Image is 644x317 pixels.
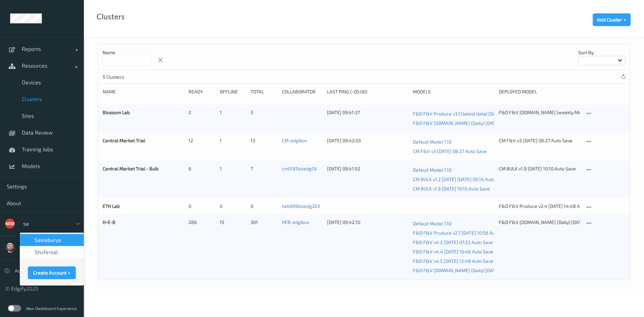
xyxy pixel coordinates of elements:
[251,165,277,172] div: 7
[220,219,246,226] div: 15
[413,118,494,128] a: F&D F&V [DOMAIN_NAME] (Daily) [DATE] 16:30 [DATE] 16:30 Auto Save
[578,49,625,56] p: Sort by
[327,109,408,116] div: [DATE] 09:41:37
[103,219,115,225] a: H-E-B
[327,137,408,144] div: [DATE] 09:42:03
[189,203,215,210] div: 0
[499,203,580,210] div: F&D F&V Produce v2.4 [DATE] 14:48 Auto Save
[103,109,130,115] a: Blossom Lab
[189,219,215,226] div: 286
[413,247,494,256] a: F&D F&V v4.4 [DATE] 16:46 Auto Save
[282,166,317,171] a: cm0191bizedg18
[499,109,580,116] div: F&D F&V [DOMAIN_NAME] (weekly Mon) [DATE] 23:30 [DATE] 23:30 Auto Save
[413,175,494,184] a: CM BULK v1.2 [DATE] [DATE] 05:14 Auto Save
[220,88,246,95] div: Offline
[220,109,246,116] div: 1
[413,88,494,95] div: Models
[251,137,277,144] div: 13
[282,138,307,143] a: CM-edgibox
[189,165,215,172] div: 6
[413,147,494,156] a: CM F&V v3 [DATE] 08:27 Auto Save
[327,88,408,95] div: Last Ping (-05:00)
[413,165,494,175] a: Default Model 1.10
[220,165,246,172] div: 1
[413,228,494,238] a: F&D F&V Produce v2.7 [DATE] 10:58 Auto Save
[282,203,320,209] a: heb999bizedg203
[251,219,277,226] div: 301
[413,219,494,228] a: Default Model 1.10
[499,165,580,172] div: CM BULK v1.9 [DATE] 10:10 Auto Save
[189,109,215,116] div: 2
[251,203,277,210] div: 0
[413,184,494,193] a: CM BULK v1.9 [DATE] 10:10 Auto Save
[327,219,408,226] div: [DATE] 09:42:10
[413,256,494,266] a: F&D F&V v4.5 [DATE] 12:48 Auto Save
[103,74,153,80] p: 5 Clusters
[499,137,580,144] div: CM F&V v3 [DATE] 08:27 Auto Save
[413,109,494,118] a: F&D F&V Produce v3.1 (latest data) [DATE] 19:42 Auto Save
[499,88,580,95] div: Deployed model
[251,109,277,116] div: 3
[97,13,125,20] div: Clusters
[189,137,215,144] div: 12
[103,138,145,143] a: Central Market Trial
[189,88,215,95] div: Ready
[103,166,159,171] a: Central Market Trial - Bulk
[413,137,494,147] a: Default Model 1.10
[499,219,580,226] div: F&D F&V [DOMAIN_NAME] (Daily) [DATE] 16:30 [DATE] 16:30 Auto Save
[413,238,494,247] a: F&D F&V v4.2 [DATE] 07:23 Auto Save
[103,49,152,56] p: Name
[103,203,120,209] a: ETH Lab
[103,88,184,95] div: Name
[413,266,494,275] a: F&D F&V [DOMAIN_NAME] (Daily) [DATE] 16:30 [DATE] 16:30 Auto Save
[220,137,246,144] div: 1
[327,165,408,172] div: [DATE] 09:41:52
[220,203,246,210] div: 0
[593,13,631,26] button: Add Cluster +
[282,219,309,225] a: HEB-edgibox
[251,88,277,95] div: Total
[282,88,322,95] div: Collaborator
